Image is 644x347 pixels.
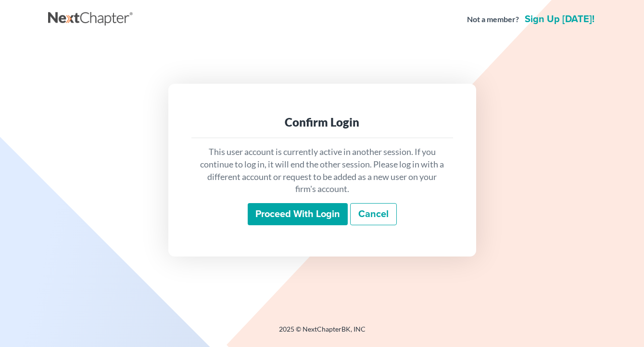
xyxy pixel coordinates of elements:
p: This user account is currently active in another session. If you continue to log in, it will end ... [199,146,445,195]
strong: Not a member? [467,14,519,25]
input: Proceed with login [248,203,348,225]
a: Cancel [350,203,397,225]
div: Confirm Login [199,115,445,130]
div: 2025 © NextChapterBK, INC [48,324,596,342]
a: Sign up [DATE]! [523,14,596,24]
